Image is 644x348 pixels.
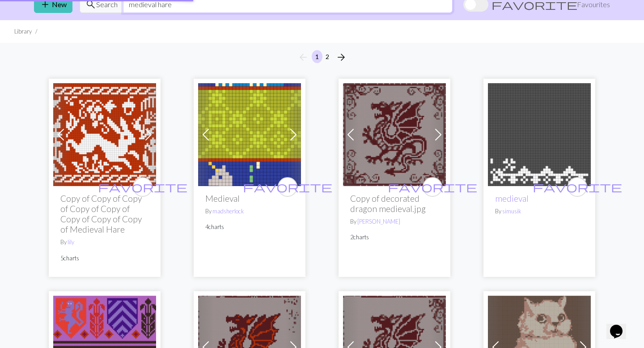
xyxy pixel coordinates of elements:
[357,218,400,225] a: [PERSON_NAME]
[343,83,446,186] img: decorated dragon medieval.jpg
[502,208,521,215] a: simusik
[350,193,439,214] h2: Copy of decorated dragon medieval.jpg
[278,177,297,197] button: favourite
[53,129,156,138] a: Medieval Hare
[488,83,591,186] img: medieval
[68,238,74,246] a: lily
[98,178,187,196] i: favourite
[205,223,294,231] p: 4 charts
[243,180,332,194] span: favorite
[198,129,301,138] a: Medieval
[332,50,350,64] button: Next
[495,193,529,204] a: medieval
[423,177,442,197] button: favourite
[606,312,635,339] iframe: chat widget
[53,83,156,186] img: Medieval Hare
[350,233,439,242] p: 2 charts
[336,52,347,63] i: Next
[533,178,622,196] i: favourite
[388,178,477,196] i: favourite
[205,193,294,204] h2: Medieval
[495,207,584,216] p: By
[243,178,332,196] i: favourite
[60,238,149,246] p: By
[205,207,294,216] p: By
[60,193,149,234] h2: Copy of Copy of Copy of Copy of Copy of Copy of Copy of Copy of Medieval Hare
[350,217,439,226] p: By
[98,180,187,194] span: favorite
[343,129,446,138] a: decorated dragon medieval.jpg
[388,180,477,194] span: favorite
[322,50,333,63] button: 2
[568,177,587,197] button: favourite
[294,50,350,64] nav: Page navigation
[198,83,301,186] img: Medieval
[533,180,622,194] span: favorite
[336,51,347,64] span: arrow_forward
[312,50,322,63] button: 1
[14,27,32,36] li: Library
[133,177,153,197] button: favourite
[488,129,591,138] a: medieval
[212,208,244,215] a: madsherlock
[60,254,149,263] p: 5 charts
